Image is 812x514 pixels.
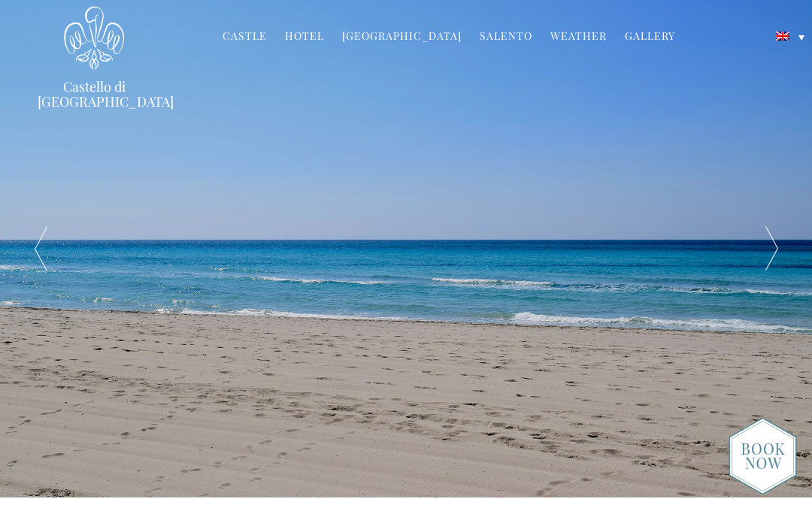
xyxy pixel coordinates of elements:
img: Castello di Ugento [64,6,124,70]
a: Castello di [GEOGRAPHIC_DATA] [38,79,150,109]
a: Castle [223,29,267,46]
a: Gallery [625,29,675,46]
img: new-booknow.png [729,417,797,495]
a: Salento [480,29,532,46]
img: English [776,32,789,41]
a: Hotel [285,29,324,46]
a: Weather [550,29,607,46]
a: [GEOGRAPHIC_DATA] [342,29,462,46]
